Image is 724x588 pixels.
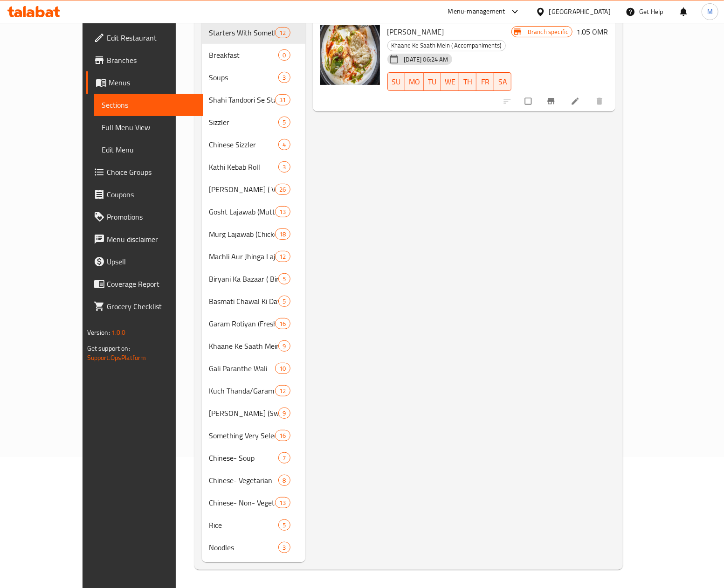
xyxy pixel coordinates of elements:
span: WE [445,75,455,89]
span: Full Menu View [102,122,196,133]
div: items [278,475,290,486]
span: Biryani Ka Bazaar ( Biryani Specialities) [209,273,279,284]
span: 9 [279,342,290,351]
span: Noodles [209,542,279,553]
span: Khaane Ke Saath Mein ( Accompaniments) [388,40,505,51]
div: Menu-management [448,6,505,17]
div: Kathi Kebab Roll3 [202,156,305,178]
span: 3 [279,163,290,172]
span: Coverage Report [107,278,196,290]
div: [PERSON_NAME] ( Vegetables And Lentils)26 [202,178,305,201]
span: Starters With Something Special [209,27,276,38]
span: FR [480,75,490,89]
span: Gali Paranthe Wali [209,363,276,374]
span: Choice Groups [107,166,196,178]
div: Khaane Ke Saath Mein ( Accompaniments)9 [202,335,305,357]
a: Coverage Report [86,273,203,295]
span: Rice [209,519,279,531]
span: 12 [276,28,290,37]
span: MO [409,75,420,89]
a: Edit Restaurant [86,27,203,49]
div: Biryani Ka Bazaar ( Biryani Specialities)5 [202,268,305,290]
span: Gosht Lajawab (Mutton Specialties) [209,206,276,217]
div: Rice5 [202,514,305,536]
button: MO [405,72,424,91]
span: SA [498,75,508,89]
div: Sizzler5 [202,111,305,133]
a: Coupons [86,183,203,206]
button: SU [387,72,405,91]
a: Branches [86,49,203,71]
span: 13 [276,498,290,507]
div: Noodles3 [202,536,305,559]
span: Promotions [107,211,196,222]
div: Kathi Kebab Roll [209,161,279,173]
span: 3 [279,73,290,82]
button: delete [589,91,612,111]
a: Edit Menu [94,138,203,161]
div: Machli Aur Jhinga Lajawab (Seafood Specialities)12 [202,245,305,268]
div: items [275,497,290,508]
span: Branch specific [524,28,572,36]
span: Shahi Tandoori Se Starters From Charcoal Oven [209,94,276,105]
a: Upsell [86,250,203,273]
div: Gosht Lajawab (Mutton Specialties)13 [202,201,305,223]
span: Upsell [107,256,196,267]
span: M [707,7,713,17]
img: Dahi Bhalla [320,25,380,85]
span: Version: [87,326,110,339]
nav: Menu sections [202,18,305,562]
a: Menu disclaimer [86,228,203,250]
span: Sizzler [209,117,279,128]
span: Edit Restaurant [107,32,196,43]
div: items [275,430,290,441]
div: Breakfast0 [202,44,305,66]
span: 9 [279,409,290,418]
span: 0 [279,51,290,60]
span: Kuch Thanda/Garam Ho Jai (Beverages) [209,385,276,396]
span: [PERSON_NAME] (Sweets) [209,408,279,419]
span: 4 [279,140,290,149]
span: 5 [279,118,290,127]
div: Garam Rotiyan (Freshly Baked Bread From Clay Oven)16 [202,312,305,335]
div: [GEOGRAPHIC_DATA] [549,7,611,17]
div: items [278,452,290,463]
span: Khaane Ke Saath Mein ( Accompaniments) [209,340,279,352]
a: Edit menu item [571,97,582,106]
span: [DATE] 06:24 AM [400,55,452,64]
div: Chinese- Vegetarian8 [202,469,305,491]
div: Chinese- Non- Vegetarian [209,497,276,508]
span: 8 [279,476,290,485]
span: Soups [209,72,279,83]
span: 13 [276,208,290,216]
span: Chinese Sizzler [209,139,279,150]
span: [PERSON_NAME] [387,25,444,39]
div: Basmati Chawal Ki Dawat (Rice Specialities)5 [202,290,305,312]
div: Gali Paranthe Wali10 [202,357,305,380]
h6: 1.05 OMR [576,25,608,38]
span: Grocery Checklist [107,301,196,312]
div: Chinese- Soup7 [202,447,305,469]
span: Chinese- Soup [209,452,279,463]
a: Choice Groups [86,161,203,183]
div: Chinese Sizzler4 [202,133,305,156]
span: TU [428,75,437,89]
a: Sections [94,94,203,116]
span: Sections [102,99,196,111]
div: Shahi Tandoori Se Starters From Charcoal Oven31 [202,89,305,111]
span: 16 [276,431,290,440]
a: Full Menu View [94,116,203,138]
div: Starters With Something Special12 [202,21,305,44]
span: 12 [276,387,290,395]
span: Menus [109,77,196,88]
span: 1.0.0 [111,326,126,339]
a: Grocery Checklist [86,295,203,318]
div: Murg Lajawab (Chicken Specialities)18 [202,223,305,245]
a: Support.OpsPlatform [87,352,146,364]
span: Coupons [107,189,196,200]
span: 31 [276,96,290,104]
